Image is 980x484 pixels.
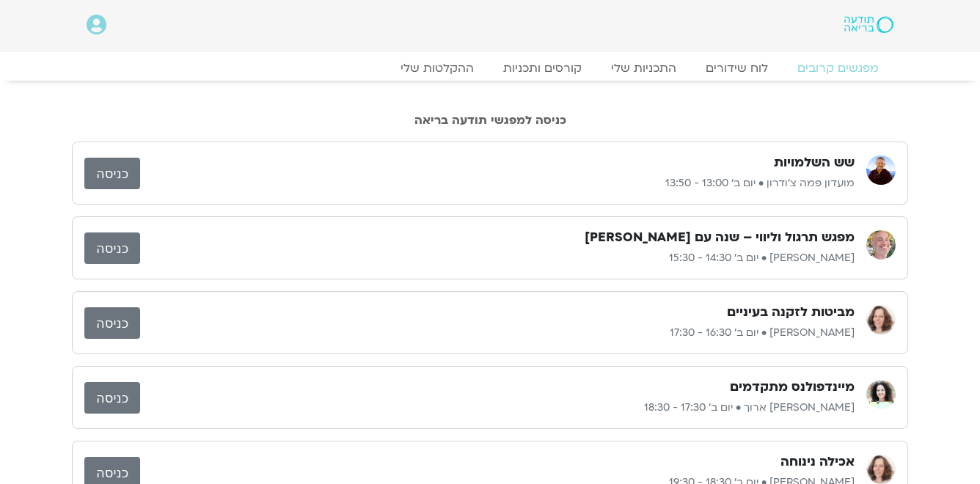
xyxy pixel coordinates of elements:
h3: מיינדפולנס מתקדמים [730,378,855,396]
a: קורסים ותכניות [489,61,596,76]
img: עינת ארוך [866,380,896,409]
a: כניסה [84,158,140,189]
h3: אכילה נינוחה [780,453,855,471]
a: מפגשים קרובים [783,61,893,76]
p: [PERSON_NAME] ארוך • יום ב׳ 17:30 - 18:30 [140,399,855,417]
p: [PERSON_NAME] • יום ב׳ 16:30 - 17:30 [140,324,855,342]
h3: שש השלמויות [774,154,855,172]
h2: כניסה למפגשי תודעה בריאה [72,114,908,127]
a: ההקלטות שלי [386,61,489,76]
h3: מפגש תרגול וליווי – שנה עם [PERSON_NAME] [585,229,855,246]
img: נעמה כהן [866,305,896,334]
h3: מביטות לזקנה בעיניים [727,304,855,321]
a: כניסה [84,382,140,414]
nav: Menu [87,61,893,76]
img: רון אלון [866,230,896,260]
p: [PERSON_NAME] • יום ב׳ 14:30 - 15:30 [140,249,855,267]
a: התכניות שלי [596,61,691,76]
a: כניסה [84,232,140,264]
a: כניסה [84,307,140,339]
p: מועדון פמה צ'ודרון • יום ב׳ 13:00 - 13:50 [140,175,855,192]
a: לוח שידורים [691,61,783,76]
img: נעמה כהן [866,455,896,484]
img: מועדון פמה צ'ודרון [866,155,896,185]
